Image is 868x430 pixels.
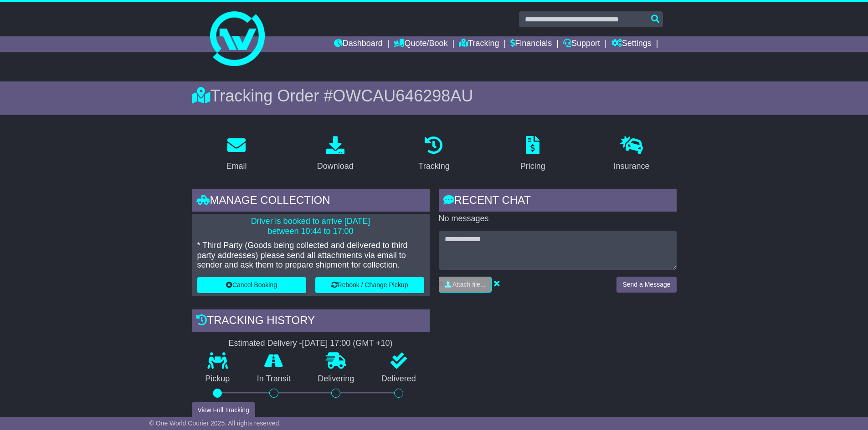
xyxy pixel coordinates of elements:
p: No messages [439,214,677,224]
a: Dashboard [334,36,383,52]
div: Insurance [614,160,650,172]
span: © One World Courier 2025. All rights reserved. [149,420,281,427]
div: Pricing [520,160,545,172]
a: Settings [611,36,652,52]
p: In Transit [243,374,304,384]
div: Tracking Order # [192,86,677,106]
a: Email [220,133,252,176]
div: Download [317,160,354,172]
div: Tracking history [192,309,430,334]
p: * Third Party (Goods being collected and delivered to third party addresses) please send all atta... [197,241,424,270]
a: Tracking [459,36,499,52]
a: Tracking [412,133,455,176]
p: Driver is booked to arrive [DATE] between 10:44 to 17:00 [197,217,424,236]
span: OWCAU646298AU [333,86,473,105]
p: Pickup [192,374,244,384]
button: View Full Tracking [192,402,255,418]
p: Delivering [304,374,368,384]
div: [DATE] 17:00 (GMT +10) [302,339,393,349]
button: Send a Message [616,277,676,293]
div: Email [226,160,247,172]
div: Tracking [418,160,449,172]
div: Estimated Delivery - [192,339,430,349]
a: Download [311,133,360,176]
a: Financials [510,36,552,52]
a: Insurance [608,133,656,176]
button: Cancel Booking [197,277,306,293]
div: Manage collection [192,189,430,214]
button: Rebook / Change Pickup [315,277,424,293]
a: Pricing [514,133,551,176]
div: RECENT CHAT [439,189,677,214]
p: Delivered [368,374,430,384]
a: Support [563,36,600,52]
a: Quote/Book [394,36,447,52]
